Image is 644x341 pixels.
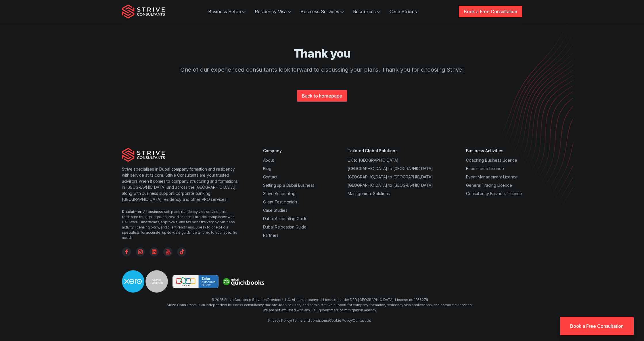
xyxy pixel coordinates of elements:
[268,318,291,323] a: Privacy Policy
[122,247,131,256] a: Facebook
[466,166,504,171] a: Ecommerce Licence
[466,158,517,163] a: Coaching Business Licence
[263,191,296,196] a: Strive Accounting
[172,275,218,288] img: Strive is a Zoho Partner
[348,166,433,171] a: [GEOGRAPHIC_DATA] to [GEOGRAPHIC_DATA]
[263,224,306,229] a: Dubai Relocation Guide
[466,148,522,154] div: Business Activities
[263,233,279,238] a: Partners
[263,174,277,179] a: Contact
[348,183,433,188] a: [GEOGRAPHIC_DATA] to [GEOGRAPHIC_DATA]
[263,208,287,213] a: Case Studies
[204,6,250,17] a: Business Setup
[177,247,186,256] a: TikTok
[353,318,371,323] a: Contact Us
[348,6,385,17] a: Resources
[348,158,398,163] a: UK to [GEOGRAPHIC_DATA]
[138,65,506,74] p: One of our experienced consultants look forward to discussing your plans. Thank you for choosing ...
[292,318,328,323] a: Terms and conditions
[466,174,517,179] a: Event Management Licence
[263,148,315,154] div: Company
[122,270,168,293] img: Strive is a Xero Silver Partner
[250,6,296,17] a: Residency Visa
[297,90,347,102] a: Back to homepage
[122,209,240,240] div: : All business setup and residency visa services are facilitated through legal, approved channels...
[122,4,165,19] img: Strive Consultants
[459,6,522,17] a: Book a Free Consultation
[263,216,308,221] a: Dubai Accounting Guide
[221,275,267,288] img: Strive is a quickbooks Partner
[122,148,165,162] img: Strive Consultants
[163,247,172,256] a: YouTube
[136,247,145,256] a: Instagram
[385,6,421,17] a: Case Studies
[348,191,390,196] a: Management Solutions
[296,6,348,17] a: Business Services
[149,247,159,256] a: Linkedin
[167,297,473,323] div: © 2025 Strive Corporate Services Provider L.L.C. All rights reserved. Licensed under DED, [GEOGRA...
[263,183,315,188] a: Setting up a Dubai Business
[560,317,634,335] a: Book a Free Consultation
[466,183,512,188] a: General Trading Licence
[122,209,141,214] strong: Disclaimer
[466,191,522,196] a: Consultancy Business Licence
[348,174,433,179] a: [GEOGRAPHIC_DATA] to [GEOGRAPHIC_DATA]
[138,46,506,61] h4: Thank you
[329,318,352,323] a: Cookie Policy
[122,166,240,202] p: Strive specialises in Dubai company formation and residency with service at its core. Strive Cons...
[263,166,271,171] a: Blog
[263,199,297,204] a: Client Testimonials
[263,158,274,163] a: About
[348,148,433,154] div: Tailored Global Solutions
